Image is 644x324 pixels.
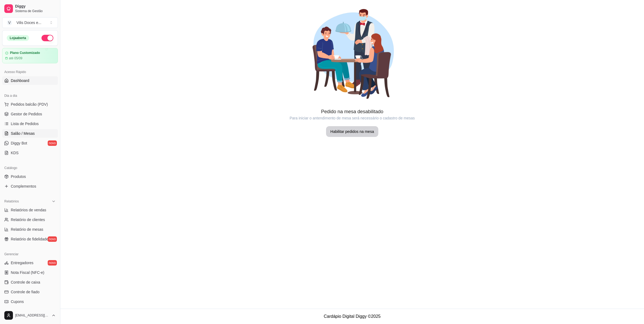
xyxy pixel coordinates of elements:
[2,68,58,76] div: Acesso Rápido
[2,309,58,322] button: [EMAIL_ADDRESS][DOMAIN_NAME]
[11,236,48,242] span: Relatório de fidelidade
[2,172,58,181] a: Produtos
[2,48,58,63] a: Plano Customizadoaté 05/09
[2,278,58,287] a: Controle de caixa
[2,235,58,243] a: Relatório de fidelidadenovo
[11,102,48,107] span: Pedidos balcão (PDV)
[2,297,58,306] a: Cupons
[41,35,53,41] button: Alterar Status
[11,207,46,213] span: Relatórios de vendas
[2,149,58,157] a: KDS
[2,100,58,109] button: Pedidos balcão (PDV)
[2,91,58,100] div: Dia a dia
[2,206,58,214] a: Relatórios de vendas
[11,299,24,304] span: Cupons
[326,126,378,137] button: Habilitar pedidos na mesa
[11,260,33,266] span: Entregadores
[2,164,58,172] div: Catálogo
[11,78,29,83] span: Dashboard
[11,217,45,222] span: Relatório de clientes
[7,35,29,41] div: Loja aberta
[15,4,56,9] span: Diggy
[10,51,40,55] article: Plano Customizado
[2,250,58,258] div: Gerenciar
[2,2,58,15] a: DiggySistema de Gestão
[11,150,19,156] span: KDS
[2,119,58,128] a: Lista de Pedidos
[7,20,12,25] span: V
[11,131,35,136] span: Salão / Mesas
[11,227,43,232] span: Relatório de mesas
[60,115,644,121] article: Para iniciar o antendimento de mesa será necessário o cadastro de mesas
[11,270,44,275] span: Nota Fiscal (NFC-e)
[2,110,58,118] a: Gestor de Pedidos
[15,9,56,13] span: Sistema de Gestão
[16,20,41,25] div: Vilis Doces e ...
[11,174,26,179] span: Produtos
[11,289,40,295] span: Controle de fiado
[11,111,42,117] span: Gestor de Pedidos
[11,140,27,146] span: Diggy Bot
[2,139,58,147] a: Diggy Botnovo
[2,225,58,234] a: Relatório de mesas
[60,309,644,324] footer: Cardápio Digital Diggy © 2025
[60,108,644,115] article: Pedido na mesa desabilitado
[2,258,58,267] a: Entregadoresnovo
[2,215,58,224] a: Relatório de clientes
[2,17,58,28] button: Select a team
[2,288,58,296] a: Controle de fiado
[9,56,22,60] article: até 05/09
[11,121,39,126] span: Lista de Pedidos
[2,182,58,191] a: Complementos
[11,184,36,189] span: Complementos
[11,280,40,285] span: Controle de caixa
[2,129,58,138] a: Salão / Mesas
[15,313,49,318] span: [EMAIL_ADDRESS][DOMAIN_NAME]
[4,199,19,204] span: Relatórios
[2,76,58,85] a: Dashboard
[2,268,58,277] a: Nota Fiscal (NFC-e)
